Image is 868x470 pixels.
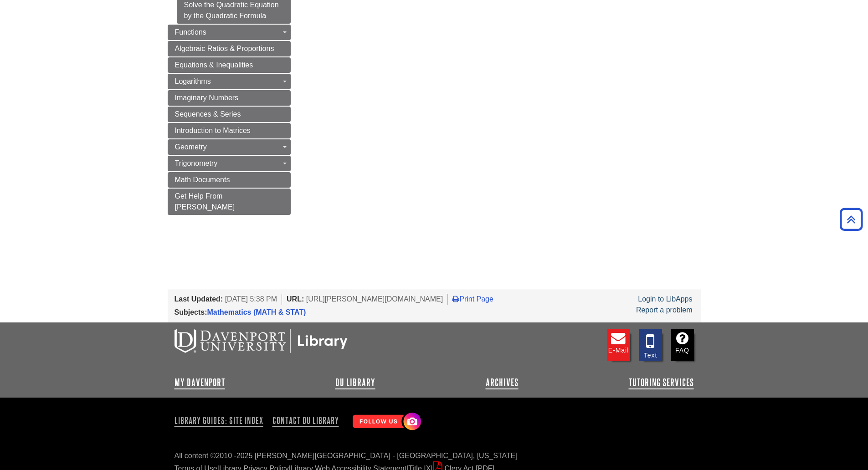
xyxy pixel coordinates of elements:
[629,377,694,388] a: Tutoring Services
[175,77,211,85] span: Logarithms
[175,127,251,134] span: Introduction to Matrices
[175,159,218,167] span: Trigonometry
[168,172,291,188] a: Math Documents
[168,107,291,122] a: Sequences & Series
[452,295,459,302] i: Print Page
[175,45,274,52] span: Algebraic Ratios & Proportions
[348,409,423,435] img: Follow Us! Instagram
[175,176,230,184] span: Math Documents
[671,329,694,361] a: FAQ
[175,61,253,69] span: Equations & Inequalities
[168,41,291,56] a: Algebraic Ratios & Proportions
[168,123,291,138] a: Introduction to Matrices
[486,377,519,388] a: Archives
[168,156,291,171] a: Trigonometry
[168,25,291,40] a: Functions
[639,329,662,361] a: Text
[175,94,239,102] span: Imaginary Numbers
[175,192,235,211] span: Get Help From [PERSON_NAME]
[175,295,223,303] span: Last Updated:
[175,28,206,36] span: Functions
[168,74,291,89] a: Logarithms
[607,329,630,361] a: E-mail
[638,295,692,303] a: Login to LibApps
[636,306,693,314] a: Report a problem
[335,377,375,388] a: DU Library
[225,295,277,303] span: [DATE] 5:38 PM
[175,329,348,353] img: DU Libraries
[175,110,241,118] span: Sequences & Series
[207,308,306,316] a: Mathematics (MATH & STAT)
[175,308,207,316] span: Subjects:
[269,413,343,428] a: Contact DU Library
[168,139,291,155] a: Geometry
[287,295,304,303] span: URL:
[175,413,267,428] a: Library Guides: Site Index
[168,57,291,73] a: Equations & Inequalities
[837,213,866,225] a: Back to Top
[168,189,291,215] a: Get Help From [PERSON_NAME]
[168,90,291,106] a: Imaginary Numbers
[175,377,225,388] a: My Davenport
[306,295,443,303] span: [URL][PERSON_NAME][DOMAIN_NAME]
[452,295,493,303] a: Print Page
[175,143,207,151] span: Geometry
